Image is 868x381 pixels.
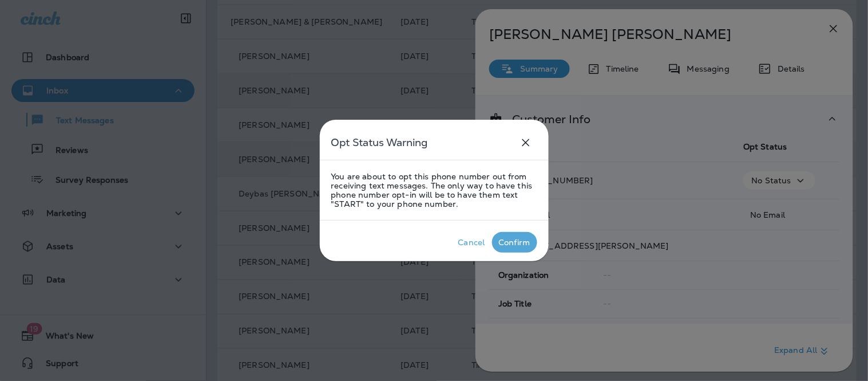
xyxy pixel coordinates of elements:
h5: Opt Status Warning [331,133,428,152]
button: close [514,131,537,154]
p: You are about to opt this phone number out from receiving text messages. The only way to have thi... [331,172,537,209]
div: Confirm [499,238,530,247]
button: Cancel [451,232,492,253]
button: Confirm [492,232,537,253]
div: Cancel [458,238,485,247]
